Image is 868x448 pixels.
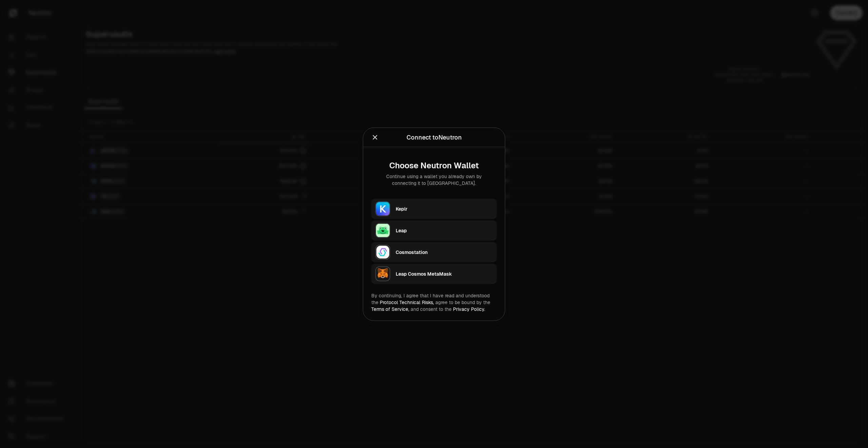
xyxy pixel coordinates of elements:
button: Leap Cosmos MetaMaskLeap Cosmos MetaMask [371,263,497,284]
div: Leap [396,227,493,234]
a: Privacy Policy. [453,306,485,312]
button: KeplrKeplr [371,198,497,219]
img: Leap Cosmos MetaMask [376,267,390,280]
div: Cosmostation [396,249,493,255]
div: By continuing, I agree that I have read and understood the agree to be bound by the and consent t... [371,292,497,312]
div: Keplr [396,205,493,212]
div: Connect to Neutron [407,132,462,142]
button: CosmostationCosmostation [371,242,497,262]
button: LeapLeap [371,220,497,240]
a: Terms of Service, [371,306,409,312]
div: Choose Neutron Wallet [377,161,491,170]
div: Leap Cosmos MetaMask [396,270,493,277]
img: Leap [376,223,390,237]
img: Keplr [376,202,390,215]
div: Continue using a wallet you already own by connecting it to [GEOGRAPHIC_DATA]. [377,173,491,186]
a: Protocol Technical Risks, [380,299,434,305]
button: Close [371,132,379,142]
img: Cosmostation [376,245,390,259]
